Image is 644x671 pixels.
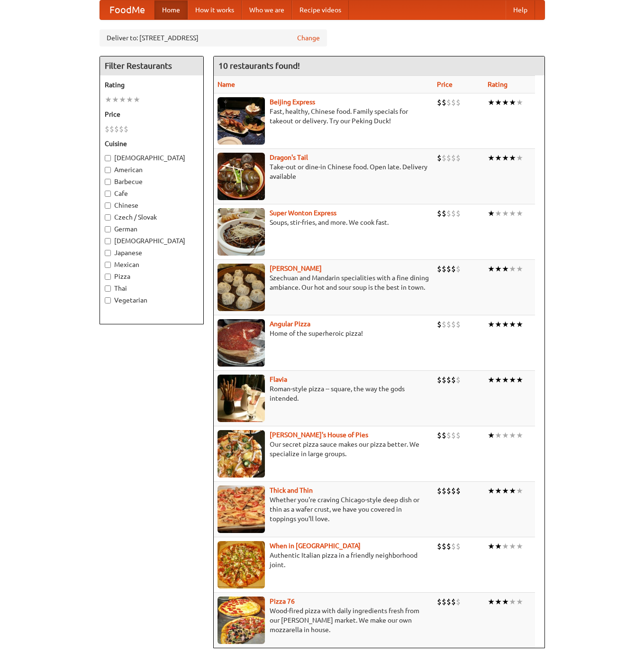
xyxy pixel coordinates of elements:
[437,319,442,330] li: $
[509,541,516,552] li: ★
[509,264,516,274] li: ★
[495,597,502,607] li: ★
[105,201,199,210] label: Chinese
[446,208,451,219] li: $
[456,541,461,552] li: $
[502,597,509,607] li: ★
[502,375,509,385] li: ★
[105,165,199,175] label: American
[446,264,451,274] li: $
[456,486,461,496] li: $
[270,597,295,605] a: Pizza 76
[451,153,456,163] li: $
[456,97,461,108] li: $
[105,224,199,234] label: German
[488,597,495,607] li: ★
[188,0,242,19] a: How it works
[105,297,111,303] input: Vegetarian
[270,265,322,272] a: [PERSON_NAME]
[446,430,451,441] li: $
[437,97,442,108] li: $
[451,264,456,274] li: $
[133,94,140,105] li: ★
[509,597,516,607] li: ★
[488,81,508,88] a: Rating
[292,0,349,19] a: Recipe videos
[451,97,456,108] li: $
[488,319,495,330] li: ★
[105,260,199,269] label: Mexican
[502,319,509,330] li: ★
[270,209,336,217] b: Super Wonton Express
[509,486,516,496] li: ★
[218,541,265,588] img: wheninrome.jpg
[105,191,111,197] input: Cafe
[437,430,442,441] li: $
[442,319,446,330] li: $
[442,597,446,607] li: $
[506,0,535,19] a: Help
[270,542,361,550] a: When in [GEOGRAPHIC_DATA]
[495,486,502,496] li: ★
[495,208,502,219] li: ★
[218,329,430,338] p: Home of the superheroic pizza!
[218,597,265,644] img: pizza76.jpg
[509,153,516,163] li: ★
[218,486,265,533] img: thick.jpg
[442,97,446,108] li: $
[488,541,495,552] li: ★
[105,179,111,185] input: Barbecue
[270,154,308,161] a: Dragon's Tail
[218,606,430,634] p: Wood-fired pizza with daily ingredients fresh from our [PERSON_NAME] market. We make our own mozz...
[437,81,453,88] a: Price
[105,155,111,161] input: [DEMOGRAPHIC_DATA]
[112,94,119,105] li: ★
[446,486,451,496] li: $
[451,597,456,607] li: $
[502,486,509,496] li: ★
[495,430,502,441] li: ★
[270,431,368,439] b: [PERSON_NAME]'s House of Pies
[100,29,327,46] div: Deliver to: [STREET_ADDRESS]
[218,319,265,367] img: angular.jpg
[105,202,111,209] input: Chinese
[451,486,456,496] li: $
[437,541,442,552] li: $
[218,218,430,227] p: Soups, stir-fries, and more. We cook fast.
[105,248,199,257] label: Japanese
[105,236,199,246] label: [DEMOGRAPHIC_DATA]
[516,486,523,496] li: ★
[270,487,313,494] a: Thick and Thin
[446,153,451,163] li: $
[509,208,516,219] li: ★
[437,208,442,219] li: $
[119,94,126,105] li: ★
[100,0,154,19] a: FoodMe
[495,319,502,330] li: ★
[446,319,451,330] li: $
[451,208,456,219] li: $
[270,320,310,328] b: Angular Pizza
[218,162,430,181] p: Take-out or dine-in Chinese food. Open late. Delivery available
[218,97,265,145] img: beijing.jpg
[442,153,446,163] li: $
[100,56,203,75] h4: Filter Restaurants
[105,177,199,186] label: Barbecue
[442,264,446,274] li: $
[502,430,509,441] li: ★
[114,124,119,134] li: $
[502,153,509,163] li: ★
[509,375,516,385] li: ★
[119,124,124,134] li: $
[218,107,430,126] p: Fast, healthy, Chinese food. Family specials for takeout or delivery. Try our Peking Duck!
[442,541,446,552] li: $
[105,139,199,148] h5: Cuisine
[451,319,456,330] li: $
[218,264,265,311] img: shandong.jpg
[218,495,430,524] p: Whether you're craving Chicago-style deep dish or thin as a wafer crust, we have you covered in t...
[488,375,495,385] li: ★
[509,97,516,108] li: ★
[270,98,315,106] a: Beijing Express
